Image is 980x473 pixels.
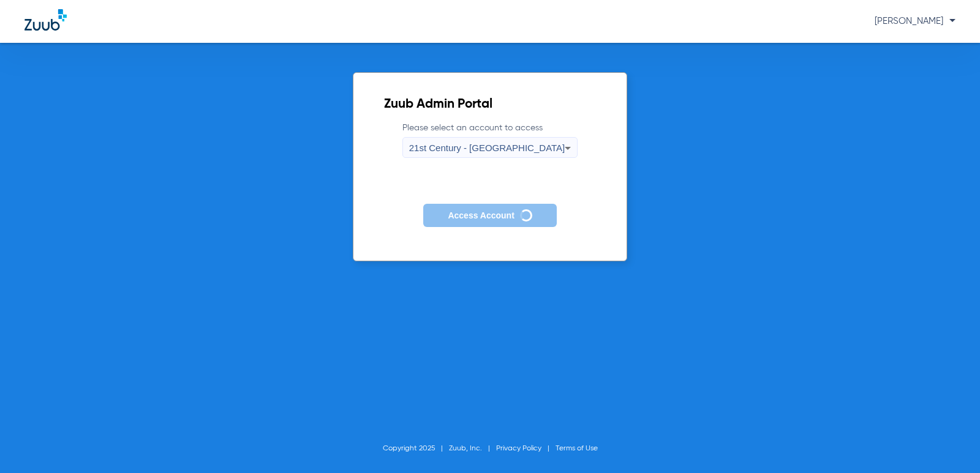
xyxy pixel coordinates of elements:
[409,143,565,153] span: 21st Century - [GEOGRAPHIC_DATA]
[556,445,598,452] a: Terms of Use
[448,210,514,220] span: Access Account
[402,122,578,158] label: Please select an account to access
[875,17,956,26] span: [PERSON_NAME]
[496,445,541,452] a: Privacy Policy
[423,204,556,228] button: Access Account
[383,442,449,455] li: Copyright 2025
[384,99,597,111] h2: Zuub Admin Portal
[449,442,496,455] li: Zuub, Inc.
[24,9,67,31] img: Zuub Logo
